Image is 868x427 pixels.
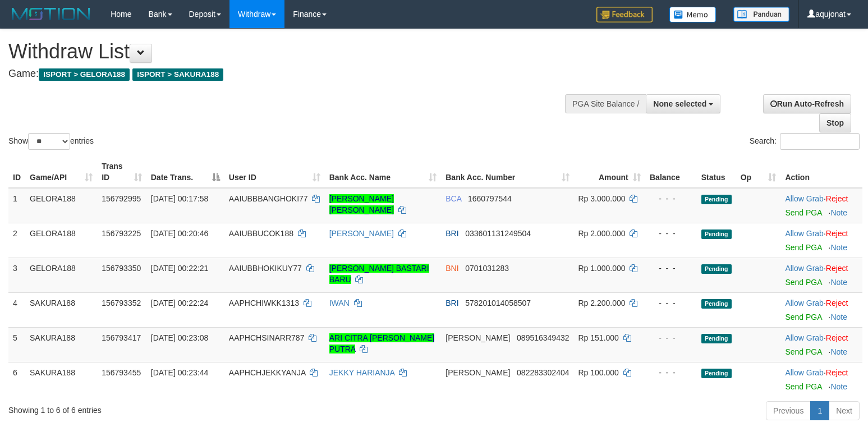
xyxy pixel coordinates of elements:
td: · [780,258,862,292]
td: 4 [8,292,25,327]
a: Allow Grab [785,264,823,273]
span: Copy 082283302404 to clipboard [517,368,569,377]
span: Copy 033601131249504 to clipboard [465,229,531,238]
div: - - - [650,263,692,274]
span: AAPHCHIWKK1313 [229,299,299,307]
span: [DATE] 00:23:44 [151,368,208,377]
td: SAKURA188 [25,362,97,397]
span: [DATE] 00:22:24 [151,299,208,307]
td: 2 [8,223,25,258]
span: BCA [446,194,461,203]
img: MOTION_logo.png [8,6,94,22]
th: User ID: activate to sort column ascending [224,156,325,188]
span: AAPHCHJEKKYANJA [229,368,306,377]
span: Rp 2.200.000 [578,299,626,307]
a: 1 [810,401,829,420]
span: Copy 1660797544 to clipboard [468,194,512,203]
th: Balance [645,156,697,188]
select: Showentries [28,133,70,150]
span: Copy 578201014058507 to clipboard [465,299,531,307]
th: Op: activate to sort column ascending [736,156,781,188]
a: [PERSON_NAME] [329,229,394,238]
td: SAKURA188 [25,292,97,327]
span: [DATE] 00:22:21 [151,264,208,273]
a: Send PGA [785,313,821,322]
span: Rp 3.000.000 [578,194,626,203]
th: Trans ID: activate to sort column ascending [97,156,146,188]
span: · [785,264,825,273]
td: 3 [8,258,25,292]
a: Reject [826,299,848,307]
span: Rp 1.000.000 [578,264,626,273]
span: [PERSON_NAME] [446,333,510,342]
label: Search: [750,133,860,150]
div: PGA Site Balance / [565,94,646,113]
div: - - - [650,228,692,239]
span: Rp 151.000 [578,333,619,342]
span: [DATE] 00:23:08 [151,333,208,342]
span: [DATE] 00:20:46 [151,229,208,238]
span: AAPHCHSINARR787 [229,333,305,342]
a: IWAN [329,299,350,307]
span: · [785,368,825,377]
td: · [780,362,862,397]
div: - - - [650,297,692,309]
span: · [785,194,825,203]
th: Action [780,156,862,188]
th: Game/API: activate to sort column ascending [25,156,97,188]
div: Showing 1 to 6 of 6 entries [8,400,353,416]
span: · [785,299,825,307]
div: - - - [650,193,692,204]
span: BNI [446,264,458,273]
input: Search: [780,133,860,150]
a: Reject [826,194,848,203]
a: Note [830,208,847,217]
span: · [785,333,825,342]
a: Reject [826,333,848,342]
a: Note [830,347,847,356]
a: Send PGA [785,382,821,391]
a: Send PGA [785,208,821,217]
span: 156793352 [102,299,141,307]
span: Rp 100.000 [578,368,619,377]
label: Show entries [8,133,94,150]
h4: Game: [8,68,567,80]
a: [PERSON_NAME] [PERSON_NAME] [329,194,394,214]
span: BRI [446,299,458,307]
span: ISPORT > SAKURA188 [132,68,223,81]
span: [DATE] 00:17:58 [151,194,208,203]
a: Reject [826,264,848,273]
span: None selected [653,99,706,108]
a: Next [829,401,860,420]
a: Allow Grab [785,194,823,203]
a: Send PGA [785,243,821,252]
th: Status [697,156,736,188]
a: Reject [826,229,848,238]
th: Bank Acc. Number: activate to sort column ascending [441,156,573,188]
span: Rp 2.000.000 [578,229,626,238]
a: Send PGA [785,278,821,287]
td: · [780,327,862,362]
span: 156793350 [102,264,141,273]
span: 156793417 [102,333,141,342]
td: 5 [8,327,25,362]
td: 1 [8,188,25,223]
span: Pending [701,264,732,274]
th: Bank Acc. Name: activate to sort column ascending [325,156,442,188]
a: Send PGA [785,347,821,356]
a: Note [830,278,847,287]
div: - - - [650,332,692,343]
span: ISPORT > GELORA188 [39,68,130,81]
a: Note [830,313,847,322]
th: Date Trans.: activate to sort column descending [146,156,224,188]
a: Allow Grab [785,368,823,377]
a: Previous [766,401,811,420]
td: · [780,292,862,327]
img: Button%20Memo.svg [669,7,717,22]
th: ID [8,156,25,188]
span: AAIUBBHOKIKUY77 [229,264,302,273]
a: JEKKY HARIANJA [329,368,394,377]
span: 156792995 [102,194,141,203]
span: AAIUBBUCOK188 [229,229,293,238]
h1: Withdraw List [8,40,567,63]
